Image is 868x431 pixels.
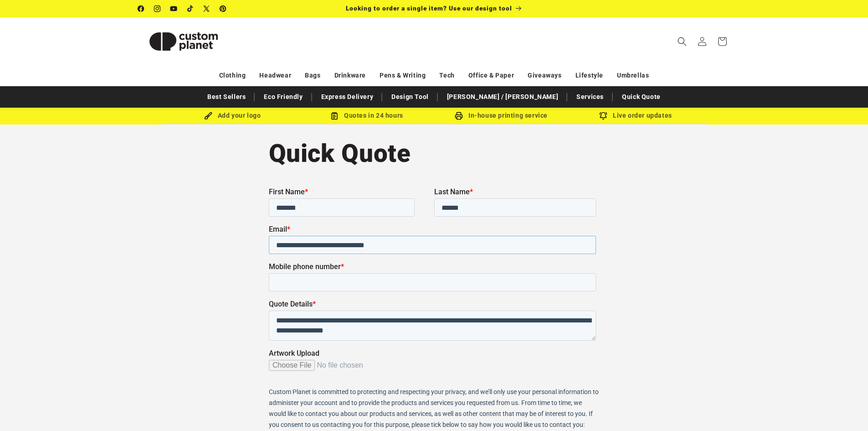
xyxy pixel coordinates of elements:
span: Looking to order a single item? Use our design tool [346,5,512,12]
a: Headwear [259,68,291,83]
a: Express Delivery [317,89,378,105]
a: Custom Planet [134,17,232,65]
div: Live order updates [569,110,703,121]
a: Quick Quote [617,89,665,105]
a: Giveaways [528,68,561,83]
iframe: Chat Widget [716,332,868,431]
a: Umbrellas [617,68,649,83]
div: In-house printing service [434,110,569,121]
a: Services [572,89,608,105]
img: Order updates [599,112,607,120]
div: Quotes in 24 hours [300,110,434,121]
img: In-house printing [455,112,463,120]
a: Design Tool [387,89,433,105]
img: Brush Icon [204,112,212,120]
h1: Quick Quote [269,137,600,169]
summary: Search [672,31,692,52]
a: [PERSON_NAME] / [PERSON_NAME] [442,89,563,105]
a: Clothing [219,68,246,83]
a: Best Sellers [203,89,250,105]
img: Order Updates Icon [330,112,339,120]
a: Drinkware [334,68,366,83]
img: Custom Planet [138,21,229,62]
a: Tech [439,68,454,83]
a: Office & Paper [468,68,514,83]
div: Add your logo [165,110,300,121]
a: Eco Friendly [259,89,307,105]
a: Pens & Writing [380,68,426,83]
a: Lifestyle [575,68,603,83]
a: Bags [305,68,320,83]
